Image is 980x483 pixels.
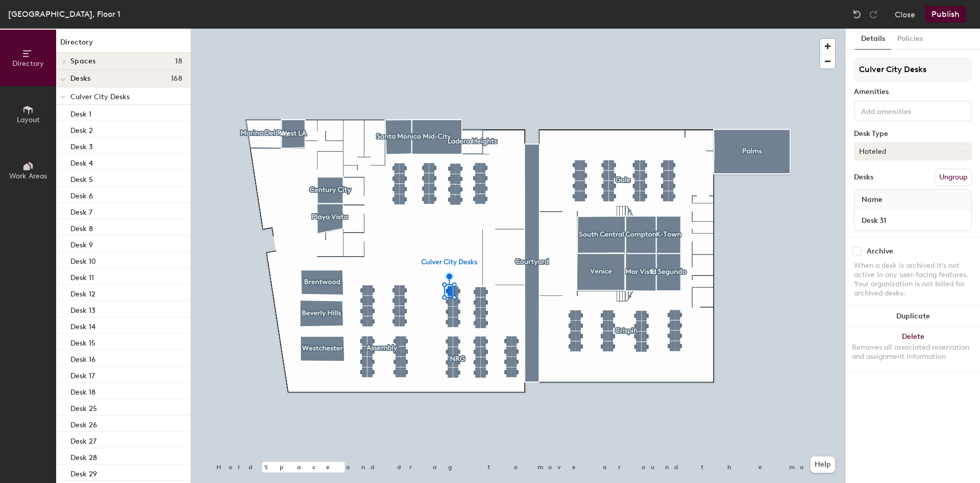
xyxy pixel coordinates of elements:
[854,173,873,181] div: Desks
[70,369,95,380] p: Desk 17
[70,450,97,462] p: Desk 28
[70,156,93,168] p: Desk 4
[854,88,972,96] div: Amenities
[70,352,95,364] p: Desk 16
[925,6,966,22] button: Publish
[70,401,97,413] p: Desk 25
[70,205,92,217] p: Desk 7
[854,130,972,138] div: Desk Type
[856,213,969,227] input: Unnamed desk
[70,434,96,446] p: Desk 27
[856,191,888,209] span: Name
[868,9,878,19] img: Redo
[70,75,90,83] span: Desks
[867,247,893,256] div: Archive
[56,37,190,53] h1: Directory
[70,270,94,282] p: Desk 11
[846,327,980,372] button: DeleteRemoves all associated reservation and assignment information
[854,261,972,298] div: When a desk is archived it's not active in any user-facing features. Your organization is not bil...
[846,306,980,327] button: Duplicate
[70,287,95,298] p: Desk 12
[70,172,93,184] p: Desk 5
[854,142,972,160] button: Hoteled
[171,75,182,83] span: 168
[70,319,95,331] p: Desk 14
[70,107,91,119] p: Desk 1
[855,29,891,50] button: Details
[17,116,40,124] span: Layout
[70,93,130,101] span: Culver City Desks
[935,169,972,186] button: Ungroup
[70,254,96,266] p: Desk 10
[70,418,97,429] p: Desk 26
[70,123,93,135] p: Desk 2
[70,467,97,478] p: Desk 29
[852,9,862,19] img: Undo
[8,8,120,20] div: [GEOGRAPHIC_DATA], Floor 1
[895,6,915,22] button: Close
[70,57,96,65] span: Spaces
[70,238,93,249] p: Desk 9
[70,336,95,348] p: Desk 15
[70,140,93,151] p: Desk 3
[70,221,93,233] p: Desk 8
[9,172,47,180] span: Work Areas
[852,343,974,361] div: Removes all associated reservation and assignment information
[811,456,835,473] button: Help
[175,57,182,65] span: 18
[859,104,951,117] input: Add amenities
[12,59,44,68] span: Directory
[70,303,95,315] p: Desk 13
[891,29,929,50] button: Policies
[70,385,95,397] p: Desk 18
[70,189,93,200] p: Desk 6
